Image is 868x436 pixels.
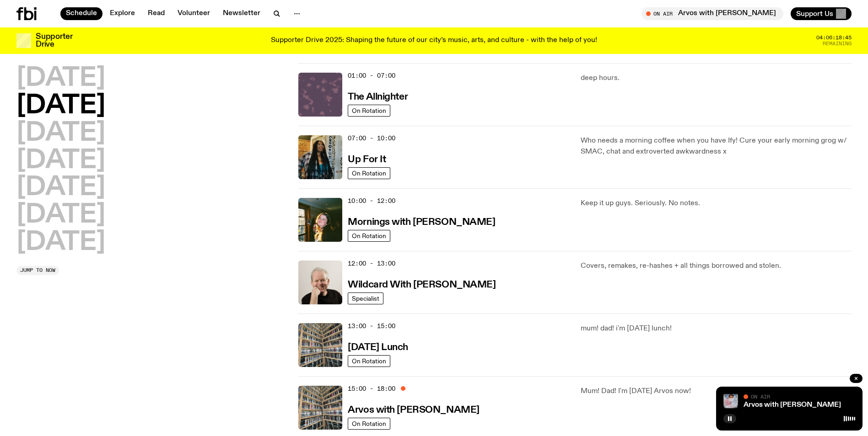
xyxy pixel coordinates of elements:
img: A corner shot of the fbi music library [298,386,342,430]
span: On Rotation [352,107,386,114]
a: [DATE] Lunch [348,341,408,352]
a: Specialist [348,292,383,304]
a: On Rotation [348,105,390,117]
button: [DATE] [16,148,105,173]
button: [DATE] [16,202,105,228]
img: Stuart is smiling charmingly, wearing a black t-shirt against a stark white background. [298,261,342,304]
h3: [DATE] Lunch [348,343,408,352]
a: On Rotation [348,230,390,242]
img: Freya smiles coyly as she poses for the image. [298,198,342,242]
a: On Rotation [348,418,390,430]
button: [DATE] [16,120,105,146]
a: Wildcard With [PERSON_NAME] [348,278,496,290]
span: Jump to now [20,268,55,273]
h3: Arvos with [PERSON_NAME] [348,405,479,415]
span: 15:00 - 18:00 [348,384,395,393]
p: Who needs a morning coffee when you have Ify! Cure your early morning grog w/ SMAC, chat and extr... [581,135,852,157]
img: A corner shot of the fbi music library [298,323,342,367]
p: mum! dad! i'm [DATE] lunch! [581,323,852,334]
button: [DATE] [16,66,105,91]
button: Jump to now [16,266,59,275]
p: Mum! Dad! I'm [DATE] Arvos now! [581,386,852,397]
button: Support Us [791,7,852,20]
span: 13:00 - 15:00 [348,322,395,330]
p: Supporter Drive 2025: Shaping the future of our city’s music, arts, and culture - with the help o... [271,37,597,45]
span: 01:00 - 07:00 [348,71,395,80]
a: Newsletter [217,7,266,20]
a: On Rotation [348,167,390,179]
a: Read [142,7,170,20]
span: Support Us [796,10,833,18]
h3: Supporter Drive [36,33,72,48]
h3: Up For It [348,155,386,165]
a: Explore [104,7,140,20]
span: On Rotation [352,357,386,364]
a: Volunteer [172,7,216,20]
p: Keep it up guys. Seriously. No notes. [581,198,852,209]
p: Covers, remakes, re-hashes + all things borrowed and stolen. [581,261,852,271]
span: On Rotation [352,420,386,427]
span: Remaining [823,41,852,46]
a: On Rotation [348,355,390,367]
a: Up For It [348,153,386,165]
span: 10:00 - 12:00 [348,197,395,205]
a: Mornings with [PERSON_NAME] [348,216,495,227]
button: [DATE] [16,93,105,118]
a: Arvos with [PERSON_NAME] [744,401,841,409]
span: 04:06:18:45 [816,35,852,40]
h3: Wildcard With [PERSON_NAME] [348,280,496,290]
a: Schedule [60,7,102,20]
span: On Air [751,393,770,399]
button: [DATE] [16,175,105,201]
span: On Rotation [352,232,386,239]
button: [DATE] [16,229,105,255]
span: 12:00 - 13:00 [348,259,395,268]
span: Specialist [352,295,379,302]
img: Ify - a Brown Skin girl with black braided twists, looking up to the side with her tongue stickin... [298,135,342,179]
h3: Mornings with [PERSON_NAME] [348,218,495,227]
h3: The Allnighter [348,92,408,102]
a: Arvos with [PERSON_NAME] [348,404,479,415]
span: 07:00 - 10:00 [348,134,395,143]
a: The Allnighter [348,90,408,102]
p: deep hours. [581,73,852,84]
span: On Rotation [352,170,386,176]
button: On AirArvos with [PERSON_NAME] [642,7,783,20]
